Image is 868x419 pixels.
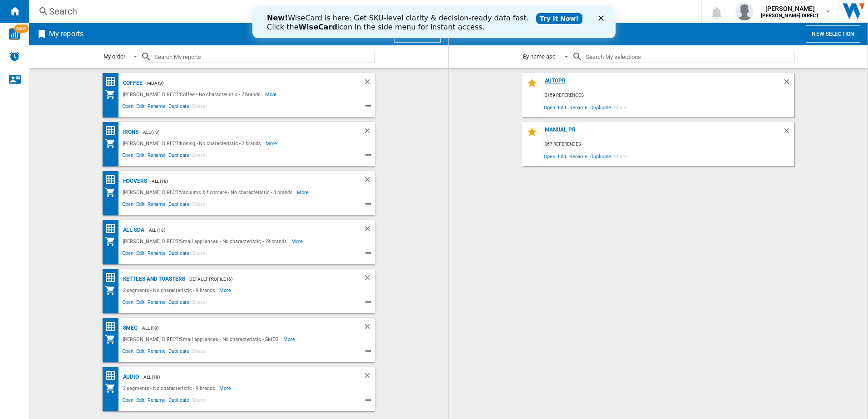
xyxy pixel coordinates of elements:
[191,200,207,211] span: Share
[121,298,135,309] span: Open
[121,151,135,162] span: Open
[542,150,557,162] span: Open
[568,150,589,162] span: Rename
[191,102,207,113] span: Share
[297,187,310,198] span: More
[191,151,207,162] span: Share
[135,396,146,407] span: Edit
[146,200,167,211] span: Rename
[105,236,121,247] div: My Assortment
[523,53,557,60] div: By name asc.
[121,78,143,89] div: Coffee
[143,78,345,89] div: - mda (3)
[283,334,296,345] span: More
[121,200,135,211] span: Open
[783,127,794,139] div: Delete
[146,347,167,358] span: Rename
[363,273,375,285] div: Delete
[252,7,616,38] iframe: Intercom live chat banner
[542,78,783,90] div: AUTOPR
[363,224,375,236] div: Delete
[346,8,355,14] div: Close
[121,127,139,138] div: Irons
[121,175,147,187] div: Hoovers
[9,51,20,62] img: alerts-logo.svg
[146,102,167,113] span: Rename
[147,175,345,187] div: - ALL (18)
[135,200,146,211] span: Edit
[121,224,144,236] div: All SDA
[121,396,135,407] span: Open
[144,224,345,236] div: - ALL (18)
[589,150,612,162] span: Duplicate
[167,151,191,162] span: Duplicate
[47,25,85,43] h2: My reports
[783,78,794,90] div: Delete
[191,298,207,309] span: Share
[363,175,375,187] div: Delete
[806,25,860,43] button: New selection
[138,322,345,334] div: - ALL (18)
[363,127,375,138] div: Delete
[121,371,139,383] div: Audio
[121,102,135,113] span: Open
[105,223,121,234] div: Price Ranking
[105,321,121,332] div: Price Ranking
[542,90,794,101] div: 2159 references
[105,89,121,100] div: My Assortment
[191,396,207,407] span: Share
[121,138,266,149] div: [PERSON_NAME] DIRECT:Ironing - No characteristic - 2 brands
[121,273,185,285] div: Kettles and Toasters
[121,236,291,247] div: [PERSON_NAME] DIRECT:Small appliances - No characteristic - 29 brands
[761,4,819,13] span: [PERSON_NAME]
[167,102,191,113] span: Duplicate
[761,13,819,19] b: [PERSON_NAME] DIRECT
[557,101,568,113] span: Edit
[121,89,265,100] div: [PERSON_NAME] DIRECT:Coffee - No characteristic - 7 brands
[49,5,678,18] div: Search
[363,322,375,334] div: Delete
[167,200,191,211] span: Duplicate
[167,347,191,358] span: Duplicate
[219,383,232,394] span: More
[139,371,345,383] div: - ALL (18)
[363,78,375,89] div: Delete
[121,187,297,198] div: [PERSON_NAME] DIRECT:Vacuums & floorcare - No characteristic - 3 brands
[542,139,794,150] div: 367 references
[167,298,191,309] span: Duplicate
[152,51,375,63] input: Search My reports
[105,272,121,283] div: Price Ranking
[542,101,557,113] span: Open
[568,101,589,113] span: Rename
[105,370,121,381] div: Price Ranking
[191,347,207,358] span: Share
[557,150,568,162] span: Edit
[135,298,146,309] span: Edit
[135,151,146,162] span: Edit
[146,396,167,407] span: Rename
[105,334,121,345] div: My Assortment
[146,249,167,260] span: Rename
[265,89,278,100] span: More
[9,28,20,40] img: wise-card.svg
[589,101,612,113] span: Duplicate
[185,273,345,285] div: - Default profile (6)
[121,383,220,394] div: 2 segments - No characteristic - 9 brands
[219,285,232,296] span: More
[167,249,191,260] span: Duplicate
[542,127,783,139] div: MANUAL PR
[612,150,628,162] span: Share
[146,151,167,162] span: Rename
[363,371,375,383] div: Delete
[121,322,138,334] div: SMEG
[104,53,125,60] div: My order
[105,187,121,198] div: My Assortment
[583,51,794,63] input: Search My selections
[167,396,191,407] span: Duplicate
[138,127,345,138] div: - ALL (18)
[735,2,754,20] img: profile.jpg
[135,249,146,260] span: Edit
